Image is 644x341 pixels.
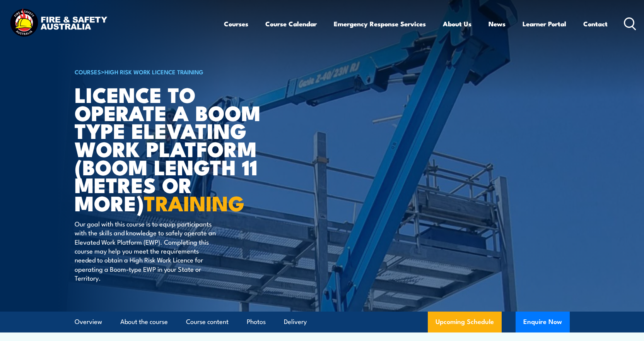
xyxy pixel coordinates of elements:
[583,14,608,34] a: Contact
[247,312,266,332] a: Photos
[284,312,307,332] a: Delivery
[265,14,317,34] a: Course Calendar
[75,85,266,212] h1: Licence to operate a boom type elevating work platform (boom length 11 metres or more)
[186,312,229,332] a: Course content
[334,14,426,34] a: Emergency Response Services
[75,67,101,76] a: COURSES
[144,186,244,218] strong: TRAINING
[516,312,570,332] button: Enquire Now
[120,312,168,332] a: About the course
[428,312,502,332] a: Upcoming Schedule
[224,14,248,34] a: Courses
[489,14,506,34] a: News
[75,312,102,332] a: Overview
[523,14,566,34] a: Learner Portal
[75,67,266,76] h6: >
[104,67,203,76] a: High Risk Work Licence Training
[443,14,471,34] a: About Us
[75,219,216,283] p: Our goal with this course is to equip participants with the skills and knowledge to safely operat...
